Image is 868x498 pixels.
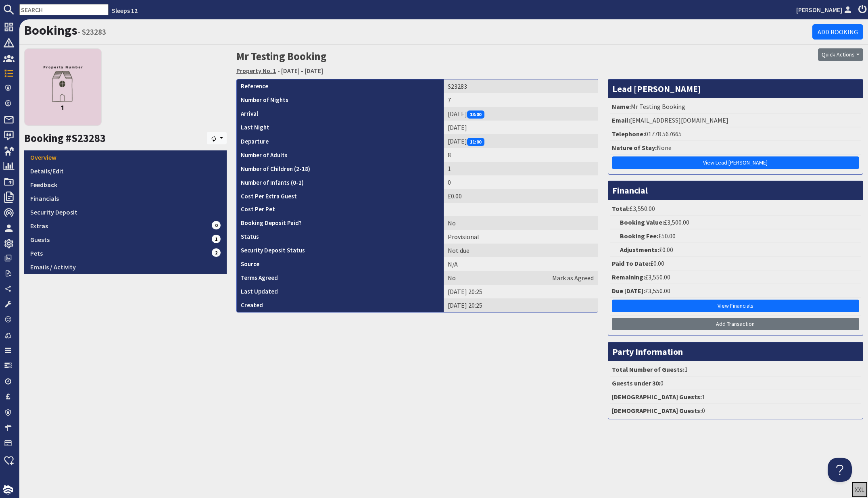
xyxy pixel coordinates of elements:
a: View Financials [612,300,860,312]
td: S23283 [444,79,598,93]
th: Security Deposit Status [237,244,444,257]
td: 0 [444,175,598,189]
a: Emails / Activity [24,260,227,274]
h3: Financial [608,181,863,200]
th: Source [237,257,444,271]
td: [DATE] [444,121,598,134]
a: Property No. 1 [236,67,276,75]
td: [DATE] [444,107,598,121]
li: £3,550.00 [610,202,861,216]
th: Number of Adults [237,148,444,162]
a: Mark as Agreed [552,273,594,283]
strong: Total Number of Guests: [612,365,684,373]
a: Booking #S23283 [24,131,106,145]
strong: Name: [612,102,631,110]
li: £0.00 [610,257,861,271]
a: Add Transaction [612,318,860,330]
li: £3,550.00 [610,284,861,298]
li: Mr Testing Booking [610,100,861,114]
th: Arrival [237,107,444,121]
a: Extras0 [24,219,227,233]
td: 7 [444,93,598,107]
td: No [444,216,598,230]
li: 01778 567665 [610,127,861,141]
a: View Lead [PERSON_NAME] [612,156,860,169]
th: Cost Per Extra Guest [237,189,444,203]
li: 0 [610,377,861,390]
strong: Email: [612,116,630,124]
th: Terms Agreed [237,271,444,285]
th: Number of Nights [237,93,444,107]
span: 11:00 [467,138,485,146]
span: 13:00 [467,110,485,119]
th: Reference [237,79,444,93]
td: £0.00 [444,189,598,203]
strong: Telephone: [612,130,645,138]
strong: Total: [612,204,630,213]
strong: [DEMOGRAPHIC_DATA] Guests: [612,393,702,401]
li: [EMAIL_ADDRESS][DOMAIN_NAME] [610,114,861,127]
th: Cost Per Pet [237,203,444,216]
th: Departure [237,134,444,148]
strong: Due [DATE]: [612,287,645,295]
td: 1 [444,162,598,175]
th: Number of Children (2-18) [237,162,444,175]
span: 1 [212,235,221,243]
th: Booking Deposit Paid? [237,216,444,230]
span: 0 [212,221,221,229]
strong: Booking Value: [620,218,664,226]
a: Financials [24,192,227,205]
td: No [444,271,598,285]
a: Feedback [24,178,227,192]
h2: Mr Testing Booking [236,48,651,77]
td: 8 [444,148,598,162]
th: Status [237,230,444,244]
span: 2 [212,248,221,256]
input: SEARCH [19,4,108,15]
td: N/A [444,257,598,271]
li: 1 [610,390,861,404]
h3: Lead [PERSON_NAME] [608,79,863,98]
a: Bookings [24,22,77,38]
iframe: Toggle Customer Support [828,458,852,482]
td: [DATE] 20:25 [444,298,598,312]
h3: Party Information [608,342,863,361]
th: Number of Infants (0-2) [237,175,444,189]
td: [DATE] 20:25 [444,285,598,298]
a: Details/Edit [24,164,227,178]
td: Not due [444,244,598,257]
strong: Guests under 30: [612,379,660,387]
a: Security Deposit [24,205,227,219]
a: [DATE] - [DATE] [281,67,323,75]
strong: Nature of Stay: [612,144,657,152]
small: - S23283 [77,27,106,37]
strong: Remaining: [612,273,645,281]
a: Pets2 [24,246,227,260]
strong: Adjustments: [620,246,659,254]
li: £3,500.00 [610,216,861,229]
strong: Paid To Date: [612,259,650,267]
img: staytech_i_w-64f4e8e9ee0a9c174fd5317b4b171b261742d2d393467e5bdba4413f4f884c10.svg [3,485,13,495]
li: 0 [610,404,861,417]
span: - [278,67,280,75]
li: 1 [610,363,861,377]
li: £0.00 [610,243,861,257]
button: Quick Actions [818,48,863,61]
img: Property No. 1's icon [24,48,102,126]
a: Guests1 [24,233,227,246]
li: None [610,141,861,155]
li: £3,550.00 [610,271,861,284]
a: Add Booking [812,24,863,40]
th: Created [237,298,444,312]
a: Sleeps 12 [112,6,138,15]
a: Overview [24,150,227,164]
li: £50.00 [610,229,861,243]
div: XXL [855,485,864,494]
strong: [DEMOGRAPHIC_DATA] Guests: [612,406,702,415]
a: [PERSON_NAME] [796,5,853,15]
th: Last Updated [237,285,444,298]
th: Last Night [237,121,444,134]
strong: Booking Fee: [620,232,658,240]
td: [DATE] [444,134,598,148]
td: Provisional [444,230,598,244]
